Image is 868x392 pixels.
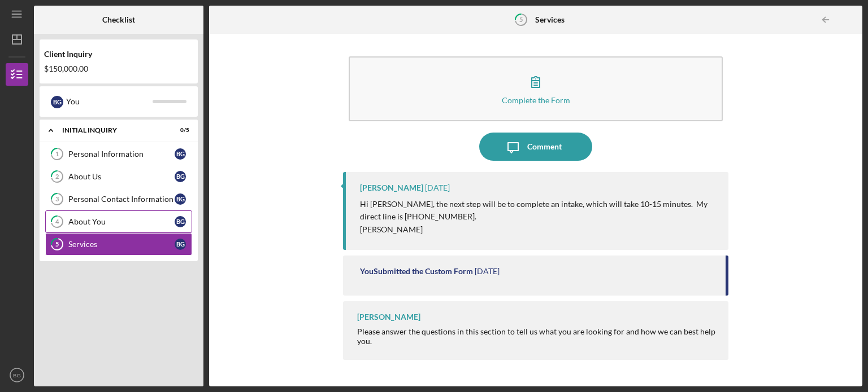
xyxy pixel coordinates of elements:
div: Personal Information [68,149,175,158]
div: Personal Contact Information [68,195,175,204]
div: Complete the Form [502,96,570,104]
tspan: 2 [55,173,59,180]
div: Client Inquiry [44,50,193,59]
div: Comment [527,133,562,161]
div: [PERSON_NAME] [360,183,423,192]
a: 4About YouBG [45,210,192,233]
div: About Us [68,172,175,181]
p: Hi [PERSON_NAME], the next step will be to complete an intake, which will take 10-15 minutes. My ... [360,198,717,223]
tspan: 3 [55,196,59,203]
tspan: 4 [55,218,59,226]
button: Complete the Form [349,56,723,121]
div: You Submitted the Custom Form [360,267,473,276]
p: [PERSON_NAME] [360,223,717,236]
tspan: 5 [55,241,59,248]
time: 2025-10-08 20:28 [475,267,500,276]
div: B G [175,171,186,182]
text: BG [13,372,21,378]
div: B G [175,193,186,205]
a: 1Personal InformationBG [45,143,192,165]
button: BG [6,364,28,386]
time: 2025-10-09 20:31 [425,183,450,192]
a: 5ServicesBG [45,233,192,256]
div: Please answer the questions in this section to tell us what you are looking for and how we can be... [357,327,717,345]
div: $150,000.00 [44,64,193,73]
tspan: 5 [519,16,523,23]
div: About You [68,217,175,226]
div: You [66,92,153,111]
div: Services [68,240,175,249]
div: B G [175,216,186,227]
div: 0 / 5 [169,127,189,134]
b: Services [535,15,565,24]
tspan: 1 [55,151,59,158]
div: B G [175,239,186,250]
b: Checklist [102,15,135,24]
div: Initial Inquiry [62,127,161,134]
div: B G [175,148,186,160]
div: B G [51,96,63,108]
button: Comment [479,133,592,161]
a: 2About UsBG [45,165,192,188]
a: 3Personal Contact InformationBG [45,188,192,210]
div: [PERSON_NAME] [357,312,420,321]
